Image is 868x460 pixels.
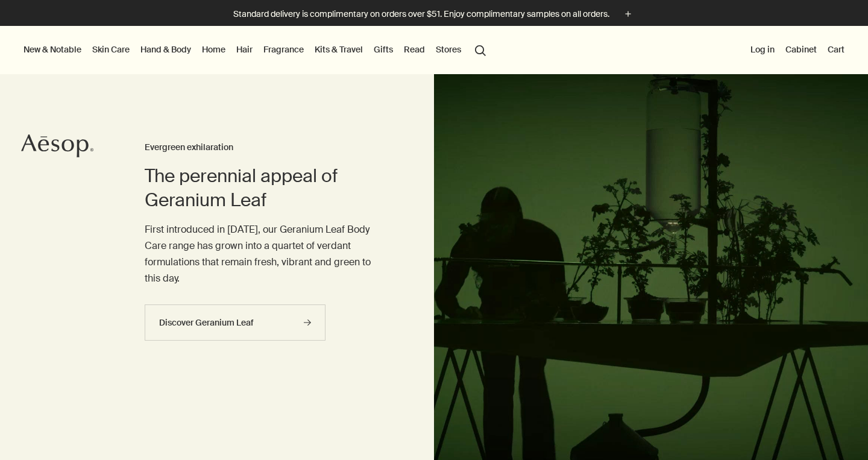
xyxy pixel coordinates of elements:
a: Gifts [371,42,395,57]
h2: The perennial appeal of Geranium Leaf [145,164,386,212]
a: Skin Care [90,42,132,57]
button: Log in [748,42,777,57]
a: Fragrance [261,42,306,57]
button: New & Notable [21,42,84,57]
h3: Evergreen exhilaration [145,140,386,155]
button: Stores [433,42,464,57]
a: Discover Geranium Leaf [145,304,325,341]
p: Standard delivery is complimentary on orders over $51. Enjoy complimentary samples on all orders. [233,8,609,20]
button: Open search [470,38,491,61]
nav: supplementary [748,26,847,74]
a: Read [401,42,427,57]
a: Cabinet [783,42,819,57]
a: Home [200,42,228,57]
a: Aesop [21,134,93,161]
svg: Aesop [21,134,93,158]
a: Hand & Body [138,42,193,57]
nav: primary [21,26,491,74]
a: Kits & Travel [312,42,365,57]
button: Cart [825,42,847,57]
button: Standard delivery is complimentary on orders over $51. Enjoy complimentary samples on all orders. [233,7,635,21]
a: Hair [234,42,255,57]
p: First introduced in [DATE], our Geranium Leaf Body Care range has grown into a quartet of verdant... [145,221,386,287]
